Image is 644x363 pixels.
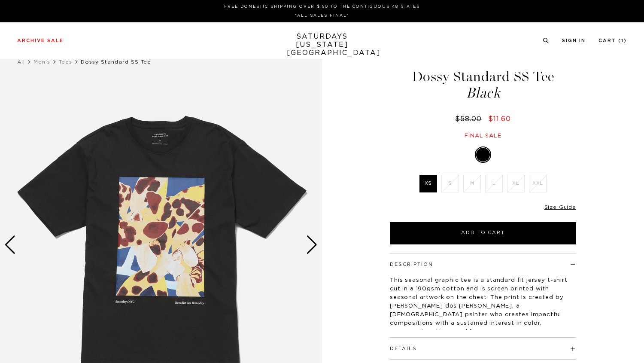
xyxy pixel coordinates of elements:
[562,38,586,43] a: Sign In
[21,12,623,19] p: *ALL SALES FINAL*
[17,59,25,64] a: All
[390,262,433,267] button: Description
[21,3,623,10] p: FREE DOMESTIC SHIPPING OVER $150 TO THE CONTIGUOUS 48 STATES
[389,70,577,100] h1: Dossy Standard SS Tee
[81,59,151,64] span: Dossy Standard SS Tee
[488,116,511,122] span: $11.60
[17,38,64,43] a: Archive Sale
[621,39,624,43] small: 1
[455,116,485,122] del: $58.00
[419,175,437,192] label: XS
[389,86,577,100] span: Black
[287,33,358,57] a: SATURDAYS[US_STATE][GEOGRAPHIC_DATA]
[544,204,576,210] a: Size Guide
[598,38,627,43] a: Cart (1)
[390,222,576,244] button: Add to Cart
[306,235,318,254] div: Next slide
[390,346,417,351] button: Details
[390,276,576,336] p: This seasonal graphic tee is a standard fit jersey t-shirt cut in a 190gsm cotton and is screen p...
[389,132,577,140] div: Final sale
[33,59,50,64] a: Men's
[59,59,72,64] a: Tees
[4,235,16,254] div: Previous slide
